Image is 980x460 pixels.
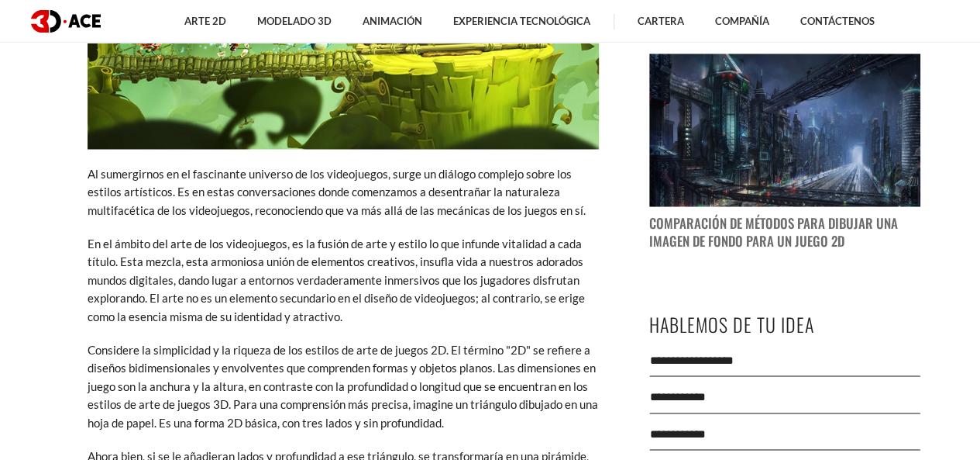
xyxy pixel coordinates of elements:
[649,213,898,250] font: Comparación de métodos para dibujar una imagen de fondo para un juego 2D
[453,15,590,27] font: Experiencia tecnológica
[88,166,586,216] font: Al sumergirnos en el fascinante universo de los videojuegos, surge un diálogo complejo sobre los ...
[649,54,920,206] img: imagen de publicación de blog
[715,15,769,27] font: Compañía
[257,15,332,27] font: Modelado 3D
[31,10,101,33] img: logotipo oscuro
[800,15,875,27] font: Contáctenos
[88,236,585,323] font: En el ámbito del arte de los videojuegos, es la fusión de arte y estilo lo que infunde vitalidad ...
[638,15,684,27] font: Cartera
[649,54,920,250] a: imagen de publicación de blog Comparación de métodos para dibujar una imagen de fondo para un jue...
[649,310,814,337] font: Hablemos de tu idea
[184,15,226,27] font: Arte 2D
[88,342,598,429] font: Considere la simplicidad y la riqueza de los estilos de arte de juegos 2D. El término "2D" se ref...
[363,15,422,27] font: Animación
